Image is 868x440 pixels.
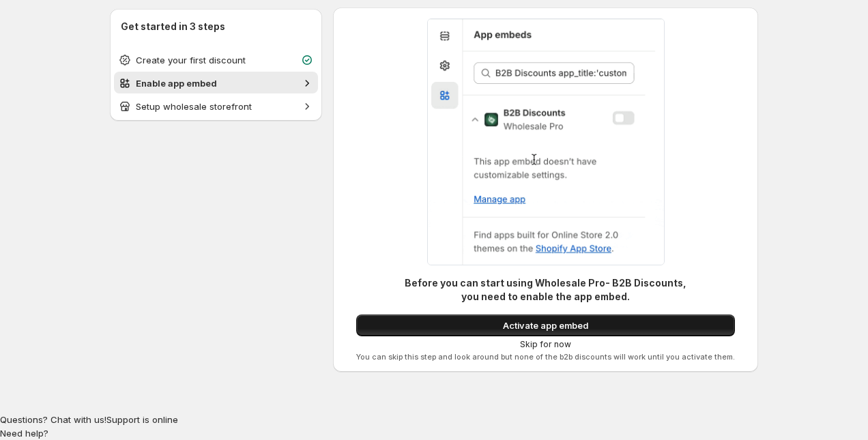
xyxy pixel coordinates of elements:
button: Skip for now [515,336,577,353]
p: You can skip this step and look around but none of the b2b discounts will work until you activate... [356,353,735,361]
img: Wholesale Pro app embed [427,18,665,265]
span: Activate app embed [503,319,588,332]
span: Setup wholesale storefront [136,101,252,112]
button: Activate app embed [356,314,735,336]
p: Before you can start using Wholesale Pro- B2B Discounts, you need to enable the app embed. [403,276,689,304]
span: Enable app embed [136,78,217,89]
span: Support is online [106,414,178,425]
span: Skip for now [520,339,571,350]
span: Create your first discount [136,55,246,65]
h2: Get started in 3 steps [121,20,311,33]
